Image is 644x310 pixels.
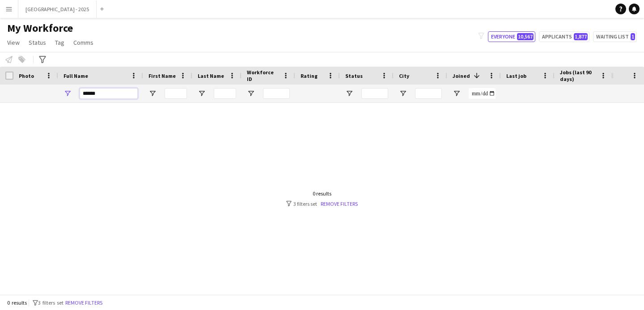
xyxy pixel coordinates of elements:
[517,33,534,40] span: 10,567
[165,88,187,99] input: First Name Filter Input
[345,89,353,98] button: Open Filter Menu
[345,72,363,79] span: Status
[19,72,34,79] span: Photo
[593,31,637,42] button: Waiting list1
[361,88,388,99] input: Status Filter Input
[321,200,358,207] a: Remove filters
[506,72,526,79] span: Last job
[64,89,72,98] button: Open Filter Menu
[399,89,407,98] button: Open Filter Menu
[4,37,23,48] a: View
[7,38,20,47] span: View
[286,200,358,207] div: 3 filters set
[55,38,64,47] span: Tag
[286,190,358,197] div: 0 results
[263,88,290,99] input: Workforce ID Filter Input
[198,72,224,79] span: Last Name
[73,38,93,47] span: Comms
[64,298,104,308] button: Remove filters
[247,69,279,82] span: Workforce ID
[453,72,470,79] span: Joined
[80,88,138,99] input: Full Name Filter Input
[7,21,73,35] span: My Workforce
[38,299,64,306] span: 3 filters set
[37,54,48,65] app-action-btn: Advanced filters
[5,72,13,80] input: Column with Header Selection
[631,33,635,40] span: 1
[399,72,409,79] span: City
[148,89,157,98] button: Open Filter Menu
[25,37,50,48] a: Status
[198,89,206,98] button: Open Filter Menu
[415,88,442,99] input: City Filter Input
[18,0,97,18] button: [GEOGRAPHIC_DATA] - 2025
[301,72,318,79] span: Rating
[574,33,588,40] span: 1,877
[453,89,461,98] button: Open Filter Menu
[247,89,255,98] button: Open Filter Menu
[64,72,88,79] span: Full Name
[469,88,496,99] input: Joined Filter Input
[51,37,68,48] a: Tag
[148,72,176,79] span: First Name
[70,37,97,48] a: Comms
[539,31,589,42] button: Applicants1,877
[214,88,236,99] input: Last Name Filter Input
[29,38,46,47] span: Status
[488,31,535,42] button: Everyone10,567
[560,69,597,82] span: Jobs (last 90 days)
